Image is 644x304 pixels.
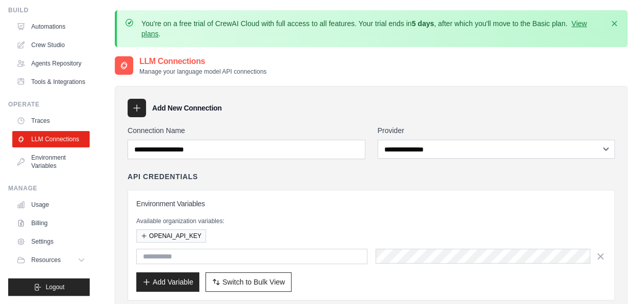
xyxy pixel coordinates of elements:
h2: LLM Connections [139,55,266,68]
a: Environment Variables [12,149,90,174]
span: Resources [31,256,60,264]
p: Available organization variables: [136,217,606,225]
a: Traces [12,113,90,129]
button: Resources [12,252,90,268]
button: Add Variable [136,272,199,292]
span: Logout [46,283,65,291]
div: Build [8,6,90,14]
strong: 5 days [411,19,434,28]
a: LLM Connections [12,131,90,147]
a: Usage [12,197,90,213]
p: You're on a free trial of CrewAI Cloud with full access to all features. Your trial ends in , aft... [141,18,603,39]
a: Crew Studio [12,37,90,53]
button: OPENAI_API_KEY [136,229,206,243]
a: Billing [12,215,90,231]
a: Settings [12,233,90,250]
span: Switch to Bulk View [222,277,285,287]
a: Automations [12,18,90,35]
h4: API Credentials [128,171,198,182]
p: Manage your language model API connections [139,68,266,76]
div: Operate [8,100,90,108]
h3: Add New Connection [152,103,222,113]
a: Agents Repository [12,55,90,72]
h3: Environment Variables [136,199,606,209]
a: Tools & Integrations [12,74,90,90]
label: Connection Name [128,125,365,136]
button: Logout [8,278,90,296]
button: Switch to Bulk View [205,272,292,292]
div: Manage [8,184,90,192]
label: Provider [378,125,615,136]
